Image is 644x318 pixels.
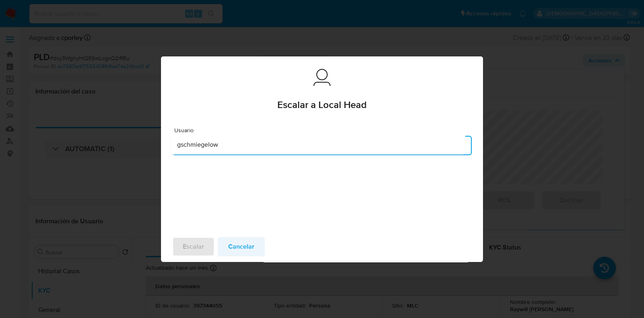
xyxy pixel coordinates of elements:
[174,127,474,133] span: Usuario
[171,135,466,154] ul: Usuario
[277,100,367,110] span: Escalar a Local Head
[228,238,254,256] span: Cancelar
[177,141,218,149] span: gschmiegelow
[218,237,265,256] button: Cancelar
